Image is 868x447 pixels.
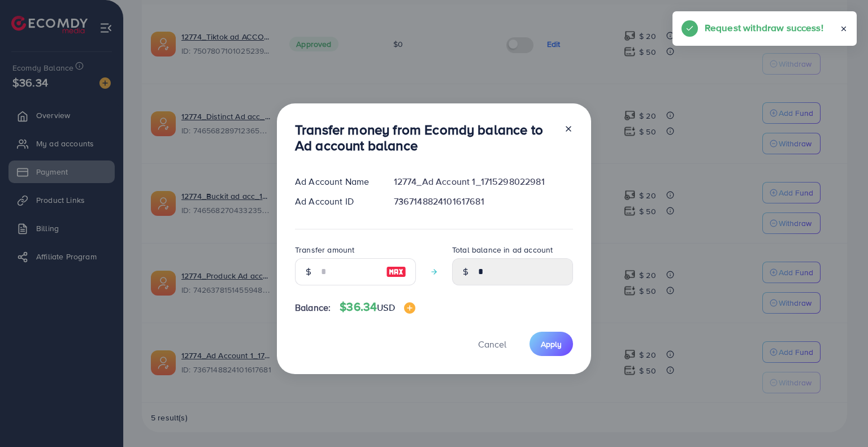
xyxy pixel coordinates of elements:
h4: $36.34 [340,300,415,314]
span: Balance: [295,301,331,314]
div: Ad Account ID [286,195,385,208]
div: Ad Account Name [286,175,385,188]
button: Cancel [464,332,520,356]
img: image [404,302,415,314]
div: 7367148824101617681 [385,195,582,208]
span: USD [377,301,394,314]
h5: Request withdraw success! [705,20,823,35]
span: Apply [541,338,562,350]
span: Cancel [478,338,506,350]
div: 12774_Ad Account 1_1715298022981 [385,175,582,188]
label: Transfer amount [295,244,354,255]
img: image [386,265,406,279]
h3: Transfer money from Ecomdy balance to Ad account balance [295,121,555,154]
iframe: Chat [820,396,860,439]
label: Total balance in ad account [452,244,553,255]
button: Apply [530,332,573,356]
